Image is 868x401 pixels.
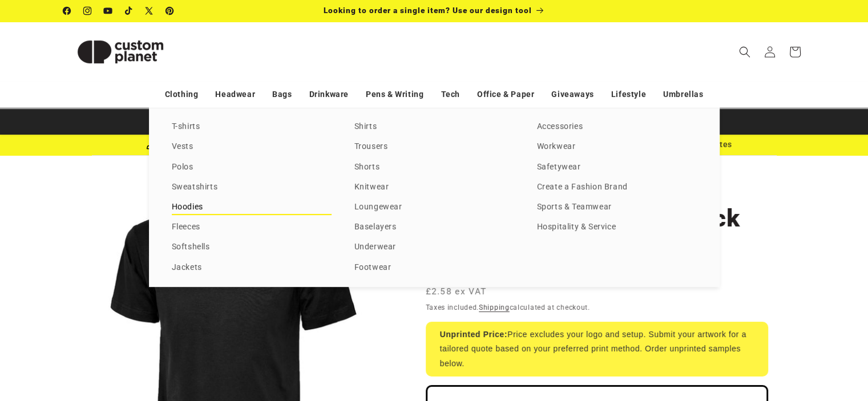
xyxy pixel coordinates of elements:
a: Workwear [537,139,697,155]
a: Softshells [172,240,332,255]
summary: Search [732,39,757,64]
a: Giveaways [551,84,594,104]
a: Safetywear [537,160,697,175]
a: Lifestyle [611,84,646,104]
a: Shipping [479,303,510,311]
a: Bags [272,84,292,104]
iframe: Chat Widget [677,278,868,401]
a: Trousers [354,139,514,155]
div: Price excludes your logo and setup. Submit your artwork for a tailored quote based on your prefer... [426,322,768,376]
strong: Unprinted Price: [440,330,508,339]
a: Knitwear [354,180,514,195]
a: Sports & Teamwear [537,200,697,215]
a: Clothing [165,84,199,104]
a: Hospitality & Service [537,220,697,235]
a: Tech [441,84,459,104]
a: Footwear [354,260,514,276]
a: Shorts [354,160,514,175]
a: Umbrellas [663,84,703,104]
a: Loungewear [354,200,514,215]
a: Create a Fashion Brand [537,180,697,195]
div: Taxes included. calculated at checkout. [426,302,768,313]
a: Jackets [172,260,332,276]
a: Polos [172,160,332,175]
span: £2.58 ex VAT [426,285,487,298]
a: Shirts [354,119,514,135]
a: Sweatshirts [172,180,332,195]
span: Looking to order a single item? Use our design tool [324,6,532,15]
a: Underwear [354,240,514,255]
a: Hoodies [172,200,332,215]
a: Vests [172,139,332,155]
a: Pens & Writing [366,84,423,104]
a: Fleeces [172,220,332,235]
a: T-shirts [172,119,332,135]
a: Headwear [215,84,255,104]
a: Custom Planet [59,22,181,82]
img: Custom Planet [63,26,177,78]
a: Accessories [537,119,697,135]
a: Drinkware [309,84,349,104]
a: Baselayers [354,220,514,235]
a: Office & Paper [477,84,534,104]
